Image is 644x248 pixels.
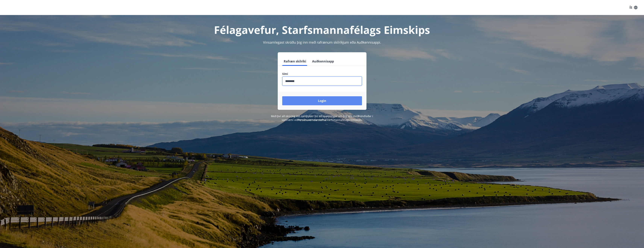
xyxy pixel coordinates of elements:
a: Persónuverndarstefna [298,118,326,122]
label: Sími [282,72,362,76]
button: Auðkennisapp [311,57,335,66]
button: Rafræn skilríki [282,57,308,66]
button: ÍS [627,4,639,11]
span: Vinsamlegast skráðu þig inn með rafrænum skilríkjum eða Auðkennisappi. [263,40,381,45]
span: Með því að skrá þig inn samþykkir þú að upplýsingar um þig séu meðhöndlaðar í samræmi við Starfsm... [271,114,373,122]
button: Login [282,96,362,105]
h1: Félagavefur, Starfsmannafélags Eimskips [191,23,453,37]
